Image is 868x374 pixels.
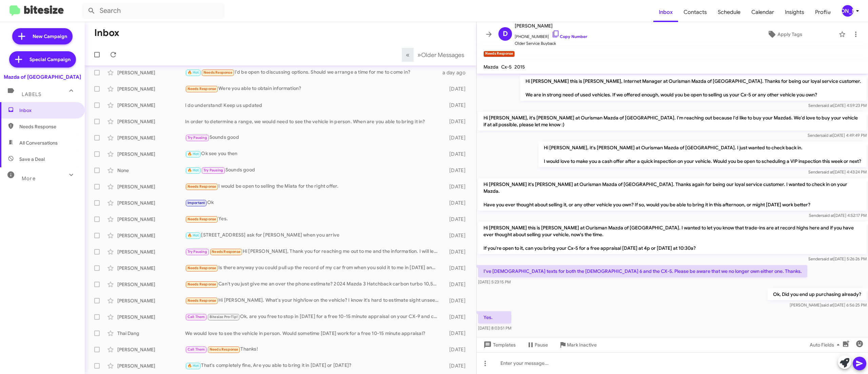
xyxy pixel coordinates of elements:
[117,151,185,157] div: [PERSON_NAME]
[482,339,516,351] span: Templates
[442,69,471,76] div: a day ago
[552,34,587,39] a: Copy Number
[82,3,224,19] input: Search
[478,112,867,131] p: Hi [PERSON_NAME], it's [PERSON_NAME] at Ourisman Mazda of [GEOGRAPHIC_DATA]. I'm reaching out bec...
[442,86,471,92] div: [DATE]
[514,64,525,70] span: 2015
[777,28,802,40] span: Apply Tags
[19,107,77,114] span: Inbox
[442,102,471,109] div: [DATE]
[185,199,442,207] div: Ok
[212,249,240,254] span: Needs Response
[746,2,780,22] a: Calendar
[538,142,867,167] p: Hi [PERSON_NAME], it's [PERSON_NAME] at Ourisman Mazda of [GEOGRAPHIC_DATA]. I just wanted to che...
[117,232,185,239] div: [PERSON_NAME]
[808,133,867,138] span: Sender [DATE] 4:49:49 PM
[417,51,421,59] span: »
[117,281,185,288] div: [PERSON_NAME]
[185,85,442,93] div: Were you able to obtain information?
[185,345,442,353] div: Thanks!
[117,330,185,337] div: Thai Dang
[478,311,511,323] p: Yes.
[678,2,712,22] span: Contacts
[185,231,442,239] div: [STREET_ADDRESS] ask for [PERSON_NAME] when you arrive
[553,339,602,351] button: Mark Inactive
[808,103,867,108] span: Sender [DATE] 4:59:23 PM
[442,362,471,369] div: [DATE]
[4,74,81,80] div: Mazda of [GEOGRAPHIC_DATA]
[9,51,76,68] a: Special Campaign
[188,152,199,156] span: 🔥 Hot
[117,102,185,109] div: [PERSON_NAME]
[185,183,442,190] div: I would be open to selling the Miata for the right offer.
[12,28,73,44] a: New Campaign
[442,346,471,353] div: [DATE]
[521,339,553,351] button: Pause
[185,134,442,142] div: Sounds good
[185,102,442,109] div: I do understand! Keep us updated
[94,27,119,38] h1: Inbox
[810,339,842,351] span: Auto Fields
[413,48,468,62] button: Next
[22,175,36,182] span: More
[188,233,199,238] span: 🔥 Hot
[484,64,498,70] span: Mazda
[768,288,867,300] p: Ok, Did you end up purchasing already?
[188,201,205,205] span: Important
[185,280,442,288] div: Can't you just give me an over the phone estimate? 2024 Mazda 3 Hatchback carbon turbo 10,500 Miles
[442,297,471,304] div: [DATE]
[185,150,442,158] div: Ok see you then
[117,314,185,320] div: [PERSON_NAME]
[842,5,853,17] div: [PERSON_NAME]
[712,2,746,22] span: Schedule
[520,75,867,101] p: Hi [PERSON_NAME] this is [PERSON_NAME], Internet Manager at Ourisman Mazda of [GEOGRAPHIC_DATA]. ...
[733,28,835,40] button: Apply Tags
[822,256,833,261] span: said at
[185,362,442,370] div: That's completely fine, Are you able to bring it in [DATE] or [DATE]?
[117,183,185,190] div: [PERSON_NAME]
[117,265,185,272] div: [PERSON_NAME]
[185,118,442,125] div: In order to determine a range, we would need to see the vehicle in person. When are you able to b...
[19,139,58,146] span: All Conversations
[567,339,597,351] span: Mark Inactive
[478,265,807,277] p: I've [DEMOGRAPHIC_DATA] texts for both the [DEMOGRAPHIC_DATA] 6 and the CX-5. Please be aware tha...
[188,135,207,140] span: Try Pausing
[117,200,185,206] div: [PERSON_NAME]
[33,33,67,40] span: New Campaign
[442,118,471,125] div: [DATE]
[442,330,471,337] div: [DATE]
[442,265,471,272] div: [DATE]
[821,302,833,307] span: said at
[836,5,861,17] button: [PERSON_NAME]
[188,87,216,91] span: Needs Response
[442,232,471,239] div: [DATE]
[406,51,410,59] span: «
[188,217,216,221] span: Needs Response
[19,123,77,130] span: Needs Response
[809,213,867,218] span: Sender [DATE] 4:52:17 PM
[117,248,185,255] div: [PERSON_NAME]
[188,363,199,368] span: 🔥 Hot
[810,2,836,22] a: Profile
[117,346,185,353] div: [PERSON_NAME]
[478,222,867,254] p: Hi [PERSON_NAME] this is [PERSON_NAME] at Ourisman Mazda of [GEOGRAPHIC_DATA]. I wanted to let yo...
[477,339,521,351] button: Templates
[188,70,199,75] span: 🔥 Hot
[822,103,833,108] span: said at
[808,169,867,174] span: Sender [DATE] 4:43:24 PM
[117,118,185,125] div: [PERSON_NAME]
[442,134,471,141] div: [DATE]
[185,264,442,272] div: Is there anyway you could pull up the record of my car from when you sold it to me in [DATE] and ...
[442,167,471,174] div: [DATE]
[790,302,867,307] span: [PERSON_NAME] [DATE] 6:56:25 PM
[117,297,185,304] div: [PERSON_NAME]
[117,216,185,223] div: [PERSON_NAME]
[188,266,216,270] span: Needs Response
[188,249,207,254] span: Try Pausing
[780,2,810,22] a: Insights
[421,51,464,59] span: Older Messages
[653,2,678,22] a: Inbox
